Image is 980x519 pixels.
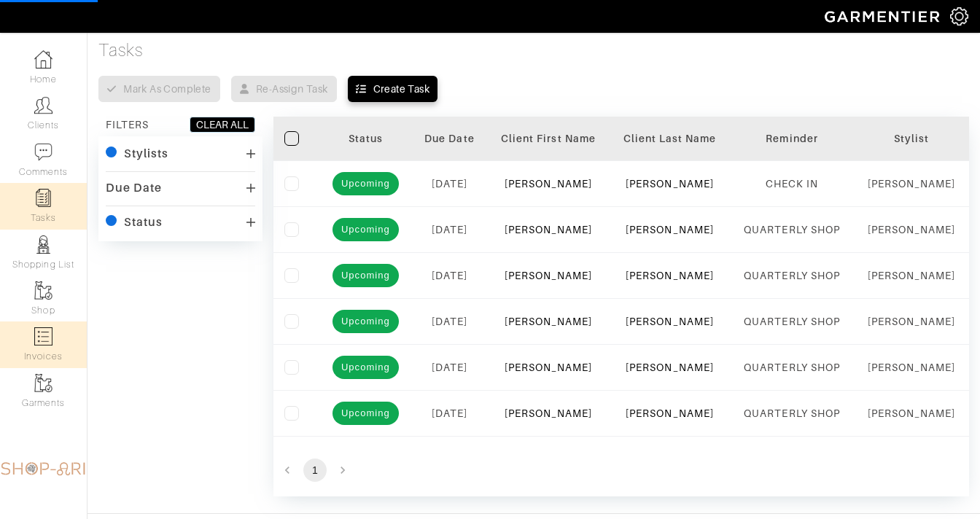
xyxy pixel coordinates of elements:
div: Status [124,215,163,230]
div: QUARTERLY SHOP [741,406,843,421]
img: garments-icon-b7da505a4dc4fd61783c78ac3ca0ef83fa9d6f193b1c9dc38574b1d14d53ca28.png [34,374,52,392]
div: [PERSON_NAME] [865,222,958,237]
a: [PERSON_NAME] [505,270,593,281]
nav: pagination navigation [273,458,969,482]
div: Client Last Name [621,131,720,146]
div: Stylist [865,131,958,146]
span: Upcoming [332,176,399,191]
div: Status [330,131,401,146]
div: QUARTERLY SHOP [741,314,843,329]
span: [DATE] [432,362,467,373]
div: [PERSON_NAME] [865,314,958,329]
span: [DATE] [432,224,467,235]
h4: Tasks [98,40,969,61]
div: CHECK IN [741,176,843,191]
img: comment-icon-a0a6a9ef722e966f86d9cbdc48e553b5cf19dbc54f86b18d962a5391bc8f6eb6.png [34,143,52,161]
button: page 1 [303,458,327,482]
a: [PERSON_NAME] [505,224,593,235]
span: [DATE] [432,178,467,190]
a: [PERSON_NAME] [626,178,714,190]
img: reminder-icon-8004d30b9f0a5d33ae49ab947aed9ed385cf756f9e5892f1edd6e32f2345188e.png [34,189,52,207]
a: [PERSON_NAME] [626,224,714,235]
a: [PERSON_NAME] [505,362,593,373]
img: clients-icon-6bae9207a08558b7cb47a8932f037763ab4055f8c8b6bfacd5dc20c3e0201464.png [34,96,52,114]
span: Upcoming [332,406,399,421]
a: [PERSON_NAME] [626,407,714,419]
img: garments-icon-b7da505a4dc4fd61783c78ac3ca0ef83fa9d6f193b1c9dc38574b1d14d53ca28.png [34,281,52,300]
span: [DATE] [432,270,467,281]
span: [DATE] [432,407,467,419]
div: Client First Name [498,131,599,146]
div: [PERSON_NAME] [865,406,958,421]
div: QUARTERLY SHOP [741,268,843,283]
div: [PERSON_NAME] [865,176,958,191]
img: stylists-icon-eb353228a002819b7ec25b43dbf5f0378dd9e0616d9560372ff212230b889e62.png [34,235,52,254]
div: [PERSON_NAME] [865,360,958,375]
img: garmentier-logo-header-white-b43fb05a5012e4ada735d5af1a66efaba907eab6374d6393d1fbf88cb4ef424d.png [817,4,950,29]
a: [PERSON_NAME] [505,407,593,419]
div: Reminder [741,131,843,146]
div: QUARTERLY SHOP [741,222,843,237]
img: dashboard-icon-dbcd8f5a0b271acd01030246c82b418ddd0df26cd7fceb0bd07c9910d44c42f6.png [34,50,52,69]
span: Upcoming [332,222,399,237]
div: Stylists [124,147,168,161]
button: Create Task [348,76,437,102]
span: Upcoming [332,268,399,283]
a: [PERSON_NAME] [626,316,714,327]
span: [DATE] [432,316,467,327]
div: Due Date [423,131,476,146]
span: Upcoming [332,360,399,375]
span: Upcoming [332,314,399,329]
img: orders-icon-0abe47150d42831381b5fb84f609e132dff9fe21cb692f30cb5eec754e2cba89.png [34,327,52,346]
div: QUARTERLY SHOP [741,360,843,375]
img: gear-icon-white-bd11855cb880d31180b6d7d6211b90ccbf57a29d726f0c71d8c61bd08dd39cc2.png [950,7,968,26]
div: Create Task [373,82,429,96]
a: [PERSON_NAME] [626,270,714,281]
div: CLEAR ALL [196,117,249,132]
a: [PERSON_NAME] [505,316,593,327]
button: CLEAR ALL [190,117,255,133]
div: FILTERS [106,117,149,132]
div: Due Date [106,181,162,195]
a: [PERSON_NAME] [505,178,593,190]
a: [PERSON_NAME] [626,362,714,373]
div: [PERSON_NAME] [865,268,958,283]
